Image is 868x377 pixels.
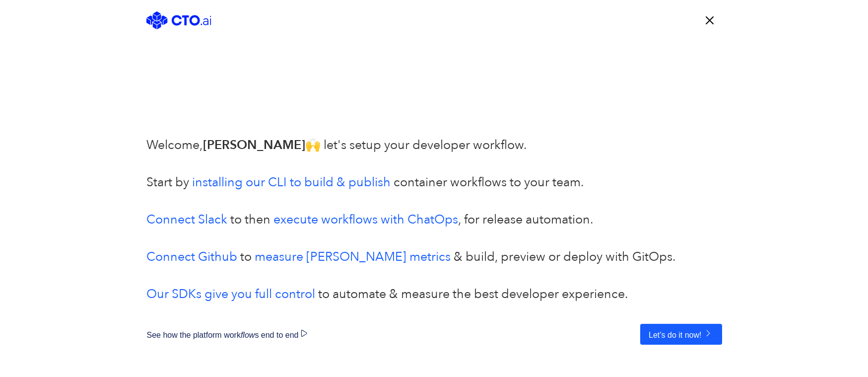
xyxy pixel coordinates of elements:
[146,211,227,228] a: Connect Slack
[146,173,722,304] p: Start by container workflows to your team. to then , for release automation. to & build, preview ...
[146,11,211,29] img: cto-full-logo-blue-new.svg
[192,174,391,191] a: installing our CLI to build & publish
[640,324,722,345] button: Let’s do it now!
[241,331,255,339] i: flow
[146,324,319,345] button: See how the platform workflows end to end
[146,286,315,302] a: Our SDKs give you full control
[146,136,722,173] p: Welcome, 🙌 let's setup your developer workflow.
[273,211,458,228] a: execute workflows with ChatOps
[146,248,237,265] a: Connect Github
[255,248,451,265] a: measure [PERSON_NAME] metrics
[203,137,305,153] span: [PERSON_NAME]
